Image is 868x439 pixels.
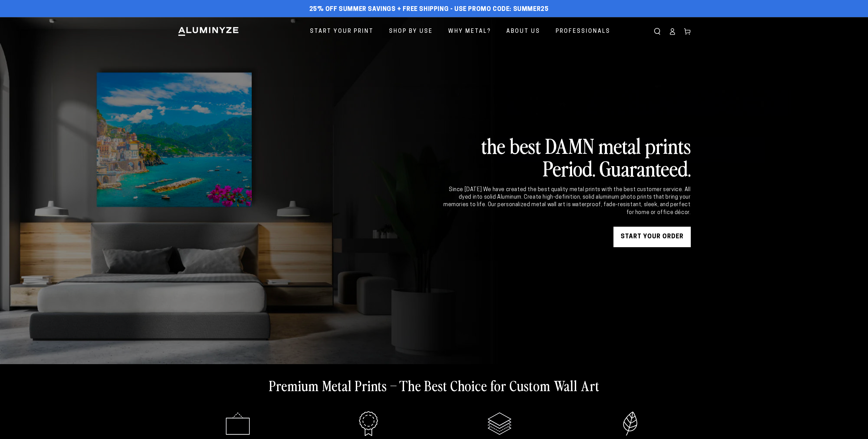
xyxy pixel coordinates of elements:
[310,27,374,37] span: Start Your Print
[501,23,545,41] a: About Us
[448,27,491,37] span: Why Metal?
[556,27,610,37] span: Professionals
[309,6,549,13] span: 25% off Summer Savings + Free Shipping - Use Promo Code: SUMMER25
[550,23,616,41] a: Professionals
[384,23,438,41] a: Shop By Use
[442,186,691,217] div: Since [DATE] We have created the best quality metal prints with the best customer service. All dy...
[305,23,379,41] a: Start Your Print
[613,227,691,247] a: START YOUR Order
[443,23,496,41] a: Why Metal?
[389,27,433,37] span: Shop By Use
[506,27,540,37] span: About Us
[650,24,665,39] summary: Search our site
[178,26,239,37] img: Aluminyze
[269,376,599,394] h2: Premium Metal Prints – The Best Choice for Custom Wall Art
[442,134,691,179] h2: the best DAMN metal prints Period. Guaranteed.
